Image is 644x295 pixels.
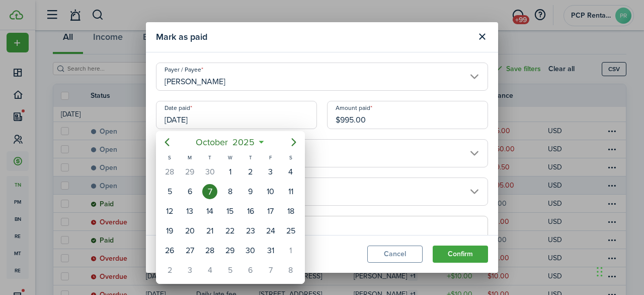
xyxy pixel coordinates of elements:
div: M [180,153,200,162]
div: Wednesday, October 22, 2025 [222,223,237,239]
mbsc-button: Next page [284,132,304,152]
div: Monday, November 3, 2025 [182,263,197,278]
div: Sunday, September 28, 2025 [162,164,177,180]
span: 2025 [230,133,257,151]
div: F [261,153,281,162]
div: Sunday, November 2, 2025 [162,263,177,278]
div: Saturday, October 25, 2025 [283,223,298,239]
div: Monday, October 6, 2025 [182,184,197,199]
div: Wednesday, October 15, 2025 [222,204,237,219]
div: Thursday, October 30, 2025 [243,243,258,258]
div: Tuesday, October 14, 2025 [202,204,217,219]
div: Thursday, October 16, 2025 [243,204,258,219]
span: October [194,133,230,151]
div: Saturday, November 8, 2025 [283,263,298,278]
div: Saturday, October 4, 2025 [283,164,298,180]
div: Saturday, October 11, 2025 [283,184,298,199]
div: Thursday, November 6, 2025 [243,263,258,278]
div: Friday, October 24, 2025 [263,223,278,239]
div: Wednesday, October 1, 2025 [222,164,237,180]
div: Tuesday, October 21, 2025 [202,223,217,239]
div: Thursday, October 9, 2025 [243,184,258,199]
div: Wednesday, October 29, 2025 [222,243,237,258]
div: Tuesday, September 30, 2025 [202,164,217,180]
div: Sunday, October 26, 2025 [162,243,177,258]
div: Friday, October 17, 2025 [263,204,278,219]
div: Friday, October 31, 2025 [263,243,278,258]
div: Friday, October 3, 2025 [263,164,278,180]
div: S [159,153,180,162]
div: Monday, October 13, 2025 [182,204,197,219]
div: Friday, November 7, 2025 [263,263,278,278]
div: Sunday, October 5, 2025 [162,184,177,199]
div: Thursday, October 2, 2025 [243,164,258,180]
div: Tuesday, November 4, 2025 [202,263,217,278]
div: Saturday, November 1, 2025 [283,243,298,258]
div: Wednesday, October 8, 2025 [222,184,237,199]
mbsc-button: October2025 [190,133,261,151]
div: Sunday, October 19, 2025 [162,223,177,239]
div: Monday, October 20, 2025 [182,223,197,239]
div: Thursday, October 23, 2025 [243,223,258,239]
div: S [281,153,301,162]
mbsc-button: Previous page [157,132,177,152]
div: Wednesday, November 5, 2025 [222,263,237,278]
div: W [220,153,240,162]
div: Today, Tuesday, October 7, 2025 [202,184,217,199]
div: Monday, September 29, 2025 [182,164,197,180]
div: Sunday, October 12, 2025 [162,204,177,219]
div: T [240,153,261,162]
div: Friday, October 10, 2025 [263,184,278,199]
div: T [200,153,220,162]
div: Tuesday, October 28, 2025 [202,243,217,258]
div: Saturday, October 18, 2025 [283,204,298,219]
div: Monday, October 27, 2025 [182,243,197,258]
